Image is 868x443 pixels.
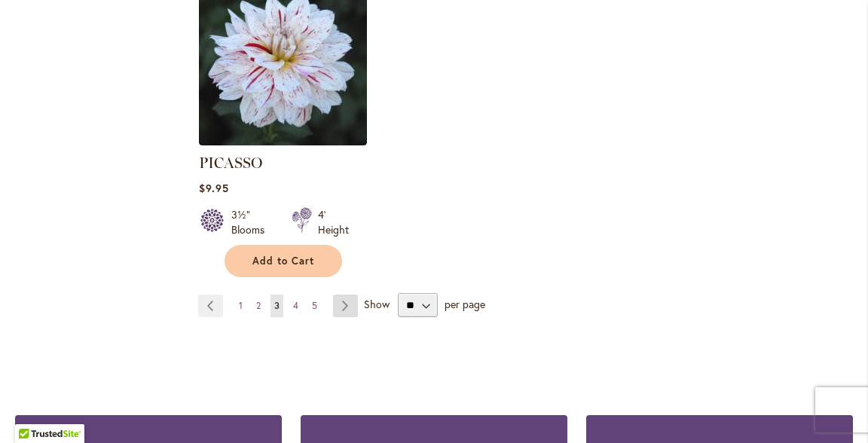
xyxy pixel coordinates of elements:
a: PICASSO [199,134,367,148]
span: 4 [293,300,298,311]
span: 2 [256,300,261,311]
button: Add to Cart [225,245,342,277]
div: 3½" Blooms [231,207,274,237]
span: 5 [312,300,317,311]
a: 4 [289,295,302,317]
span: $9.95 [199,181,229,195]
a: PICASSO [199,154,262,172]
span: Add to Cart [252,255,314,267]
span: Show [364,297,390,311]
a: 2 [252,295,264,317]
div: 4' Height [318,207,349,237]
span: 3 [274,300,280,311]
span: 1 [239,300,243,311]
a: 5 [308,295,321,317]
span: per page [445,297,485,311]
iframe: Launch Accessibility Center [11,390,53,432]
a: 1 [235,295,246,317]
